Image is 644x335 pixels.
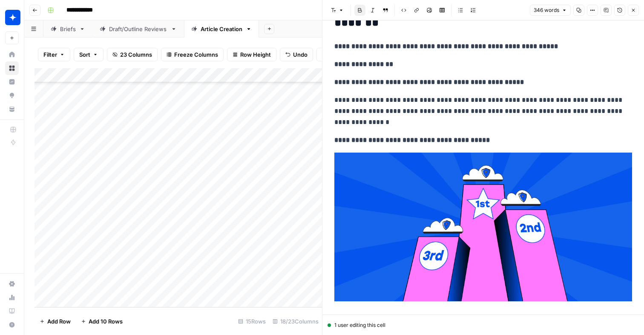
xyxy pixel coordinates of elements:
div: Draft/Outline Reviews [109,25,167,33]
button: 346 words [530,5,571,16]
div: 18/23 Columns [269,315,322,328]
span: Add Row [47,317,71,326]
a: Draft/Outline Reviews [92,20,184,38]
div: 1 user editing this cell [328,321,639,329]
div: Article Creation [201,25,242,33]
button: Sort [74,48,103,61]
a: Briefs [43,20,92,38]
span: 346 words [534,6,559,14]
button: Add 10 Rows [76,315,128,328]
a: Home [5,48,19,61]
span: Freeze Columns [174,50,218,59]
a: Insights [5,75,19,89]
a: Your Data [5,102,19,116]
a: Usage [5,291,19,304]
button: Row Height [227,48,276,61]
span: Sort [79,50,90,59]
a: Settings [5,277,19,291]
a: Learning Hub [5,304,19,318]
span: Row Height [240,50,271,59]
span: Add 10 Rows [89,317,123,326]
button: Workspace: Wiz [5,7,19,28]
img: Wiz Logo [5,10,20,25]
span: 23 Columns [120,50,152,59]
button: Freeze Columns [161,48,224,61]
div: Briefs [60,25,76,33]
span: Filter [43,50,57,59]
button: 23 Columns [107,48,158,61]
a: Article Creation [184,20,259,38]
button: Help + Support [5,318,19,332]
span: Undo [293,50,308,59]
div: 15 Rows [235,315,269,328]
a: Browse [5,61,19,75]
button: Add Row [34,315,76,328]
button: Filter [38,48,70,61]
a: Opportunities [5,89,19,102]
button: Undo [280,48,313,61]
